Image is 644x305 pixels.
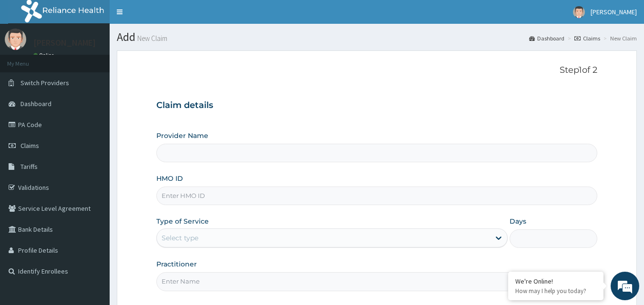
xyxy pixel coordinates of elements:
label: Type of Service [156,216,209,226]
h3: Claim details [156,100,598,111]
span: [PERSON_NAME] [591,8,637,16]
a: Dashboard [529,34,564,42]
label: HMO ID [156,174,183,183]
a: Claims [574,34,600,42]
label: Days [510,216,526,226]
p: How may I help you today? [515,287,596,295]
span: Dashboard [20,99,51,108]
input: Enter Name [156,272,598,291]
small: New Claim [135,35,167,42]
img: User Image [573,6,585,18]
span: Claims [20,141,39,150]
p: Step 1 of 2 [156,65,598,76]
a: Online [33,52,56,59]
li: New Claim [601,34,637,42]
p: [PERSON_NAME] [33,39,96,47]
div: We're Online! [515,277,596,285]
img: User Image [5,29,26,50]
div: Select type [162,233,198,243]
span: Switch Providers [20,79,69,87]
span: Tariffs [20,162,38,171]
label: Provider Name [156,131,208,140]
h1: Add [117,31,637,43]
input: Enter HMO ID [156,187,598,205]
label: Practitioner [156,259,197,269]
